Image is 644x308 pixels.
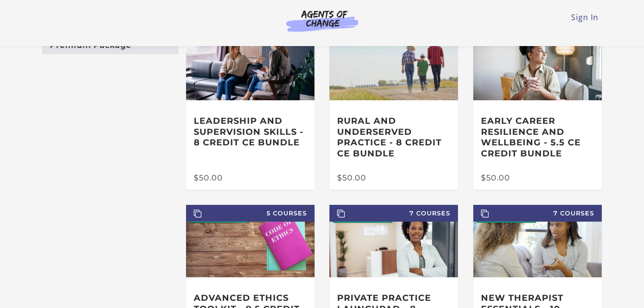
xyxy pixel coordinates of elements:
span: 7 Courses [329,205,458,222]
a: 7 Courses Rural and Underserved Practice - 8 Credit CE Bundle $50.00 [329,28,458,190]
span: 7 Courses [473,205,602,222]
div: $50.00 [481,174,594,182]
a: 5 Courses Early Career Resilience and Wellbeing - 5.5 CE Credit Bundle $50.00 [473,28,602,190]
div: $50.00 [194,174,307,182]
a: Sign In [571,12,598,23]
span: 5 Courses [186,205,315,222]
h3: Early Career Resilience and Wellbeing - 5.5 CE Credit Bundle [481,116,594,159]
h3: Leadership and Supervision Skills - 8 Credit CE Bundle [194,116,307,148]
a: 6 Courses Leadership and Supervision Skills - 8 Credit CE Bundle $50.00 [186,28,315,190]
img: Agents of Change Logo [276,10,368,32]
div: $50.00 [337,174,450,182]
h3: Rural and Underserved Practice - 8 Credit CE Bundle [337,116,450,159]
